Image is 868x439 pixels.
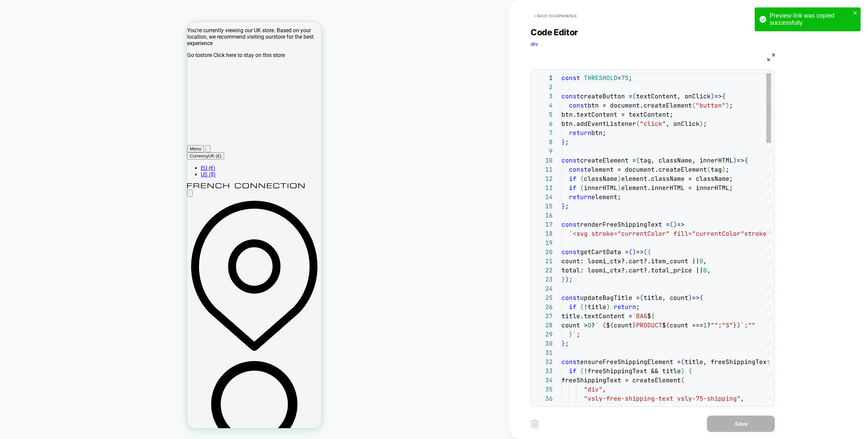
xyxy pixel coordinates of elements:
[711,321,718,329] span: ""
[636,248,644,256] span: =>
[531,420,539,428] img: delete
[614,303,636,311] span: return
[580,248,629,256] span: getCartData =
[770,12,851,26] div: Preview link was copied successfully
[767,54,775,61] img: fullscreen
[561,275,565,283] span: }
[580,358,681,366] span: ensureFreeShippingElement =
[561,340,565,347] span: }
[534,376,553,385] div: 34
[534,385,553,394] div: 35
[534,311,553,321] div: 27
[561,74,580,82] span: const
[534,110,553,119] div: 5
[580,156,636,164] span: createElement =
[647,312,651,320] span: $
[561,294,580,302] span: const
[729,101,733,109] span: ;
[629,248,632,256] span: (
[707,321,711,329] span: ?
[584,303,606,311] span: !title
[733,156,737,164] span: )
[569,275,573,283] span: ;
[603,385,606,393] span: ,
[584,74,617,82] span: THRESHOLD
[711,166,722,173] span: tag
[588,321,591,329] span: 0
[561,120,636,128] span: btn.addEventListener
[584,175,617,183] span: className
[722,321,733,329] span: "S"
[666,321,670,329] span: {
[696,101,726,109] span: "button"
[636,156,640,164] span: (
[569,367,576,375] span: if
[534,220,553,229] div: 17
[718,321,722,329] span: :
[561,358,580,366] span: const
[726,101,729,109] span: )
[644,294,688,302] span: title, count
[853,10,858,17] button: close
[636,120,640,128] span: (
[591,321,595,329] span: ?
[632,248,636,256] span: )
[703,321,707,329] span: 1
[588,101,692,109] span: btn = document.createElement
[561,202,565,210] span: }
[591,129,606,137] span: btn;
[744,321,748,329] span: :
[748,321,755,329] span: ""
[621,74,629,82] span: 75
[584,385,603,393] span: "div"
[534,348,553,357] div: 31
[688,294,692,302] span: )
[561,221,580,228] span: const
[565,138,569,146] span: ;
[617,74,621,82] span: =
[580,184,584,192] span: (
[534,183,553,192] div: 13
[534,174,553,183] div: 12
[692,101,696,109] span: (
[707,166,711,173] span: (
[610,321,614,329] span: {
[534,302,553,311] div: 26
[565,340,569,347] span: ;
[591,193,621,201] span: element;
[534,293,553,302] div: 25
[3,125,14,130] span: Menu
[534,366,553,376] div: 33
[561,266,703,274] span: total: loomi_ctx?.cart?.total_price ||
[632,312,647,320] span: `BAG
[711,92,714,100] span: )
[681,358,685,366] span: (
[569,193,591,201] span: return
[534,147,553,156] div: 9
[14,143,28,150] a: Switch to the EU (€) Store
[569,166,588,173] span: const
[561,92,580,100] span: const
[588,166,707,173] span: element = document.createElement
[531,27,578,37] span: Code Editor
[561,257,699,265] span: count: loomi_ctx?.cart?.item_count ||
[699,120,703,128] span: )
[569,175,576,183] span: if
[584,367,681,375] span: !freeShippingText && title
[707,266,711,274] span: ,
[692,294,699,302] span: =>
[632,92,636,100] span: (
[737,321,744,329] span: )`
[565,202,569,210] span: ;
[670,221,673,228] span: (
[561,321,588,329] span: count >
[569,129,591,137] span: return
[534,165,553,174] div: 11
[534,284,553,293] div: 24
[677,221,685,228] span: =>
[534,238,553,247] div: 19
[565,275,569,283] span: )
[534,92,553,101] div: 3
[534,266,553,275] div: 22
[703,266,707,274] span: 0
